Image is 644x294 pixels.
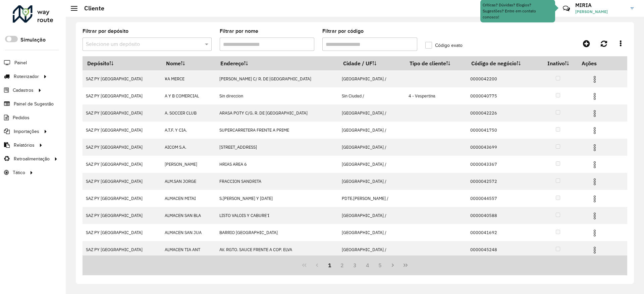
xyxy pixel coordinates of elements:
[13,114,30,121] span: Pedidos
[83,104,161,122] td: SAZ PY [GEOGRAPHIC_DATA]
[467,56,539,70] th: Código de negócio
[539,56,577,70] th: Inativo
[338,87,405,104] td: Sin Ciudad /
[216,156,338,173] td: HRIAS AREA 6
[83,156,161,173] td: SAZ PY [GEOGRAPHIC_DATA]
[338,104,405,122] td: [GEOGRAPHIC_DATA] /
[161,224,216,241] td: ALMACEN SAN JUA
[161,87,216,104] td: A Y B COMERCIAL
[361,259,374,272] button: 4
[216,70,338,87] td: [PERSON_NAME] C/ R. DE [GEOGRAPHIC_DATA]
[161,122,216,139] td: A.T.F. Y CIA.
[216,173,338,190] td: FRACCION SANDRITA
[338,70,405,87] td: [GEOGRAPHIC_DATA] /
[13,169,25,176] span: Tático
[338,139,405,156] td: [GEOGRAPHIC_DATA] /
[348,259,361,272] button: 3
[83,190,161,207] td: SAZ PY [GEOGRAPHIC_DATA]
[338,156,405,173] td: [GEOGRAPHIC_DATA] /
[83,224,161,241] td: SAZ PY [GEOGRAPHIC_DATA]
[20,36,46,44] label: Simulação
[338,122,405,139] td: [GEOGRAPHIC_DATA] /
[161,156,216,173] td: [PERSON_NAME]
[467,224,539,241] td: 0000041692
[13,87,34,94] span: Cadastros
[161,56,216,70] th: Nome
[14,100,54,107] span: Painel de Sugestão
[216,190,338,207] td: S.[PERSON_NAME] Y [DATE]
[405,87,467,104] td: 4 - Vespertina
[425,42,463,49] label: Código exato
[467,156,539,173] td: 0000043367
[386,259,399,272] button: Next Page
[338,241,405,258] td: [GEOGRAPHIC_DATA] /
[559,1,574,16] a: Contato Rápido
[323,259,336,272] button: 1
[216,104,338,122] td: ARASA POTY C/G. R. DE [GEOGRAPHIC_DATA]
[216,207,338,224] td: LISTO VALOIS Y CABURE'I
[161,70,216,87] td: ¥A MERCE
[399,259,412,272] button: Last Page
[83,70,161,87] td: SAZ PY [GEOGRAPHIC_DATA]
[374,259,387,272] button: 5
[577,56,618,70] th: Ações
[161,207,216,224] td: ALMACEN SAN BLA
[575,9,626,15] span: [PERSON_NAME]
[77,5,104,12] h2: Cliente
[216,224,338,241] td: BARRIO [GEOGRAPHIC_DATA]
[83,173,161,190] td: SAZ PY [GEOGRAPHIC_DATA]
[467,241,539,258] td: 0000045248
[467,190,539,207] td: 0000044557
[338,224,405,241] td: [GEOGRAPHIC_DATA] /
[322,27,364,35] label: Filtrar por código
[216,56,338,70] th: Endereço
[338,207,405,224] td: [GEOGRAPHIC_DATA] /
[161,104,216,122] td: A. SOCCER CLUB
[467,70,539,87] td: 0000042200
[338,56,405,70] th: Cidade / UF
[14,155,50,162] span: Retroalimentação
[336,259,348,272] button: 2
[14,73,39,80] span: Roteirizador
[83,87,161,104] td: SAZ PY [GEOGRAPHIC_DATA]
[161,173,216,190] td: ALM.SAN JORGE
[467,207,539,224] td: 0000040588
[467,87,539,104] td: 0000040775
[216,122,338,139] td: SUPERCARRETERA FRENTE A PRIME
[161,241,216,258] td: ALMACEN TIA ANT
[14,59,27,66] span: Painel
[405,56,467,70] th: Tipo de cliente
[220,27,258,35] label: Filtrar por nome
[14,128,39,135] span: Importações
[83,27,128,35] label: Filtrar por depósito
[14,142,35,149] span: Relatórios
[467,104,539,122] td: 0000042226
[216,87,338,104] td: Sin direccion
[83,207,161,224] td: SAZ PY [GEOGRAPHIC_DATA]
[467,173,539,190] td: 0000042572
[467,139,539,156] td: 0000043699
[161,190,216,207] td: ALMACEN MITAI
[216,241,338,258] td: AV. RGTO. SAUCE FRENTE A COP. ELVA
[83,241,161,258] td: SAZ PY [GEOGRAPHIC_DATA]
[575,2,626,8] h3: MIRIA
[338,173,405,190] td: [GEOGRAPHIC_DATA] /
[83,122,161,139] td: SAZ PY [GEOGRAPHIC_DATA]
[338,190,405,207] td: PDTE.[PERSON_NAME] /
[83,139,161,156] td: SAZ PY [GEOGRAPHIC_DATA]
[83,56,161,70] th: Depósito
[467,122,539,139] td: 0000041750
[161,139,216,156] td: AICOM S.A.
[216,139,338,156] td: [STREET_ADDRESS]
